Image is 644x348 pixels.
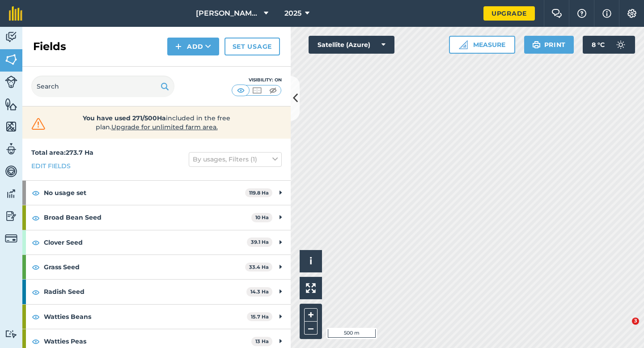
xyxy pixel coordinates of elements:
[189,152,282,166] button: By usages, Filters (1)
[22,205,291,229] div: Broad Bean Seed10 Ha
[583,36,635,54] button: 8 °C
[251,314,269,320] strong: 15.7 Ha
[551,9,562,18] img: Two speech bubbles overlapping with the left bubble in the forefront
[532,39,541,50] img: svg+xml;base64,PHN2ZyB4bWxucz0iaHR0cDovL3d3dy53My5vcmcvMjAwMC9zdmciIHdpZHRoPSIxOSIgaGVpZ2h0PSIyNC...
[5,142,17,156] img: svg+xml;base64,PD94bWwgdmVyc2lvbj0iMS4wIiBlbmNvZGluZz0idXRmLTgiPz4KPCEtLSBHZW5lcmF0b3I6IEFkb2JlIE...
[235,86,246,95] img: svg+xml;base64,PHN2ZyB4bWxucz0iaHR0cDovL3d3dy53My5vcmcvMjAwMC9zdmciIHdpZHRoPSI1MCIgaGVpZ2h0PSI0MC...
[32,212,40,223] img: svg+xml;base64,PHN2ZyB4bWxucz0iaHR0cDovL3d3dy53My5vcmcvMjAwMC9zdmciIHdpZHRoPSIxOCIgaGVpZ2h0PSIyNC...
[30,114,284,132] a: You have used 271/500Haincluded in the free plan.Upgrade for unlimited farm area.
[627,9,637,18] img: A cog icon
[449,36,515,54] button: Measure
[44,280,246,304] strong: Radish Seed
[5,187,17,200] img: svg+xml;base64,PD94bWwgdmVyc2lvbj0iMS4wIiBlbmNvZGluZz0idXRmLTgiPz4KPCEtLSBHZW5lcmF0b3I6IEFkb2JlIE...
[592,36,605,54] span: 8 ° C
[44,255,245,279] strong: Grass Seed
[5,232,17,245] img: svg+xml;base64,PD94bWwgdmVyc2lvbj0iMS4wIiBlbmNvZGluZz0idXRmLTgiPz4KPCEtLSBHZW5lcmF0b3I6IEFkb2JlIE...
[232,76,282,84] div: Visibility: On
[602,8,611,19] img: svg+xml;base64,PHN2ZyB4bWxucz0iaHR0cDovL3d3dy53My5vcmcvMjAwMC9zdmciIHdpZHRoPSIxNyIgaGVpZ2h0PSIxNy...
[196,8,260,19] span: [PERSON_NAME] Farming
[175,41,182,52] img: svg+xml;base64,PHN2ZyB4bWxucz0iaHR0cDovL3d3dy53My5vcmcvMjAwMC9zdmciIHdpZHRoPSIxNCIgaGVpZ2h0PSIyNC...
[22,305,291,329] div: Watties Beans15.7 Ha
[306,283,316,293] img: Four arrows, one pointing top left, one top right, one bottom right and the last bottom left
[32,187,40,198] img: svg+xml;base64,PHN2ZyB4bWxucz0iaHR0cDovL3d3dy53My5vcmcvMjAwMC9zdmciIHdpZHRoPSIxOCIgaGVpZ2h0PSIyNC...
[309,36,394,54] button: Satellite (Azure)
[576,9,587,18] img: A question mark icon
[167,38,219,55] button: Add
[5,98,17,111] img: svg+xml;base64,PHN2ZyB4bWxucz0iaHR0cDovL3d3dy53My5vcmcvMjAwMC9zdmciIHdpZHRoPSI1NiIgaGVpZ2h0PSI2MC...
[44,205,251,229] strong: Broad Bean Seed
[44,181,245,205] strong: No usage set
[225,38,280,55] a: Set usage
[32,311,40,322] img: svg+xml;base64,PHN2ZyB4bWxucz0iaHR0cDovL3d3dy53My5vcmcvMjAwMC9zdmciIHdpZHRoPSIxOCIgaGVpZ2h0PSIyNC...
[249,264,269,270] strong: 33.4 Ha
[524,36,574,54] button: Print
[5,53,17,66] img: svg+xml;base64,PHN2ZyB4bWxucz0iaHR0cDovL3d3dy53My5vcmcvMjAwMC9zdmciIHdpZHRoPSI1NiIgaGVpZ2h0PSI2MC...
[32,237,40,248] img: svg+xml;base64,PHN2ZyB4bWxucz0iaHR0cDovL3d3dy53My5vcmcvMjAwMC9zdmciIHdpZHRoPSIxOCIgaGVpZ2h0PSIyNC...
[111,123,218,131] span: Upgrade for unlimited farm area.
[267,86,279,95] img: svg+xml;base64,PHN2ZyB4bWxucz0iaHR0cDovL3d3dy53My5vcmcvMjAwMC9zdmciIHdpZHRoPSI1MCIgaGVpZ2h0PSI0MC...
[61,114,252,132] span: included in the free plan .
[250,289,269,295] strong: 14.3 Ha
[249,190,269,196] strong: 119.8 Ha
[284,8,301,19] span: 2025
[300,250,322,272] button: i
[255,338,269,344] strong: 13 Ha
[22,230,291,255] div: Clover Seed39.1 Ha
[30,117,47,131] img: svg+xml;base64,PHN2ZyB4bWxucz0iaHR0cDovL3d3dy53My5vcmcvMjAwMC9zdmciIHdpZHRoPSIzMiIgaGVpZ2h0PSIzMC...
[251,86,263,95] img: svg+xml;base64,PHN2ZyB4bWxucz0iaHR0cDovL3d3dy53My5vcmcvMjAwMC9zdmciIHdpZHRoPSI1MCIgaGVpZ2h0PSI0MC...
[632,318,639,325] span: 3
[33,39,66,54] h2: Fields
[22,280,291,304] div: Radish Seed14.3 Ha
[32,287,40,297] img: svg+xml;base64,PHN2ZyB4bWxucz0iaHR0cDovL3d3dy53My5vcmcvMjAwMC9zdmciIHdpZHRoPSIxOCIgaGVpZ2h0PSIyNC...
[32,336,40,347] img: svg+xml;base64,PHN2ZyB4bWxucz0iaHR0cDovL3d3dy53My5vcmcvMjAwMC9zdmciIHdpZHRoPSIxOCIgaGVpZ2h0PSIyNC...
[31,149,93,157] strong: Total area : 273.7 Ha
[304,322,318,335] button: –
[5,209,17,223] img: svg+xml;base64,PD94bWwgdmVyc2lvbj0iMS4wIiBlbmNvZGluZz0idXRmLTgiPz4KPCEtLSBHZW5lcmF0b3I6IEFkb2JlIE...
[5,76,17,88] img: svg+xml;base64,PD94bWwgdmVyc2lvbj0iMS4wIiBlbmNvZGluZz0idXRmLTgiPz4KPCEtLSBHZW5lcmF0b3I6IEFkb2JlIE...
[9,6,22,21] img: fieldmargin Logo
[83,114,166,122] strong: You have used 271/500Ha
[309,255,312,267] span: i
[5,120,17,133] img: svg+xml;base64,PHN2ZyB4bWxucz0iaHR0cDovL3d3dy53My5vcmcvMjAwMC9zdmciIHdpZHRoPSI1NiIgaGVpZ2h0PSI2MC...
[459,40,468,49] img: Ruler icon
[31,76,174,97] input: Search
[483,6,535,21] a: Upgrade
[44,305,247,329] strong: Watties Beans
[161,81,169,92] img: svg+xml;base64,PHN2ZyB4bWxucz0iaHR0cDovL3d3dy53My5vcmcvMjAwMC9zdmciIHdpZHRoPSIxOSIgaGVpZ2h0PSIyNC...
[44,230,247,255] strong: Clover Seed
[5,330,17,338] img: svg+xml;base64,PD94bWwgdmVyc2lvbj0iMS4wIiBlbmNvZGluZz0idXRmLTgiPz4KPCEtLSBHZW5lcmF0b3I6IEFkb2JlIE...
[22,255,291,279] div: Grass Seed33.4 Ha
[251,239,269,245] strong: 39.1 Ha
[5,165,17,178] img: svg+xml;base64,PD94bWwgdmVyc2lvbj0iMS4wIiBlbmNvZGluZz0idXRmLTgiPz4KPCEtLSBHZW5lcmF0b3I6IEFkb2JlIE...
[22,181,291,205] div: No usage set119.8 Ha
[32,262,40,272] img: svg+xml;base64,PHN2ZyB4bWxucz0iaHR0cDovL3d3dy53My5vcmcvMjAwMC9zdmciIHdpZHRoPSIxOCIgaGVpZ2h0PSIyNC...
[614,318,635,339] iframe: Intercom live chat
[5,30,17,44] img: svg+xml;base64,PD94bWwgdmVyc2lvbj0iMS4wIiBlbmNvZGluZz0idXRmLTgiPz4KPCEtLSBHZW5lcmF0b3I6IEFkb2JlIE...
[612,36,630,54] img: svg+xml;base64,PD94bWwgdmVyc2lvbj0iMS4wIiBlbmNvZGluZz0idXRmLTgiPz4KPCEtLSBHZW5lcmF0b3I6IEFkb2JlIE...
[255,214,269,221] strong: 10 Ha
[31,161,71,171] a: Edit fields
[304,308,318,322] button: +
